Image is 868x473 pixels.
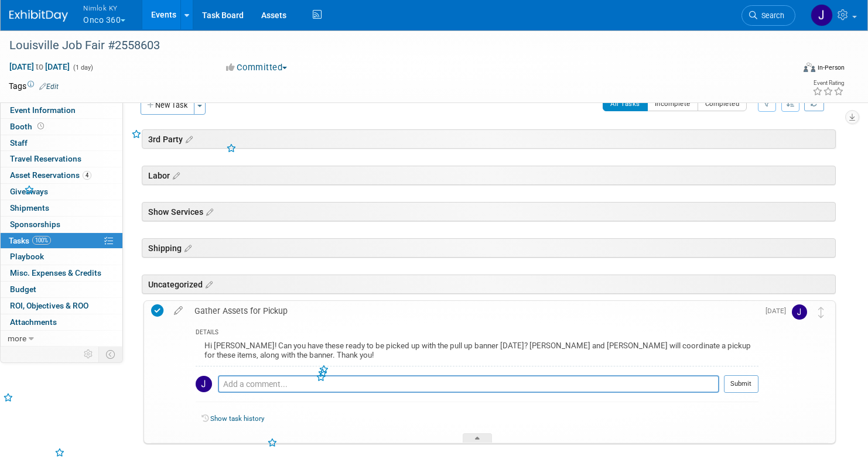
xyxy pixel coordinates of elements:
[32,236,51,245] span: 100%
[1,331,122,347] a: more
[72,64,93,71] span: (1 day)
[10,203,49,212] span: Shipments
[203,205,213,217] a: Edit sections
[142,166,836,185] div: Labor
[741,5,795,26] a: Search
[811,4,833,26] img: Jamie Dunn
[196,338,758,366] div: Hi [PERSON_NAME]! Can you have these ready to be picked up with the pull up banner [DATE]? [PERSO...
[222,61,292,74] button: Committed
[10,220,60,229] span: Sponsorships
[812,80,844,86] div: Event Rating
[766,307,792,315] span: [DATE]
[1,184,122,200] a: Giveaways
[35,122,46,131] span: Booth not reserved yet
[1,217,122,232] a: Sponsorships
[1,151,122,167] a: Travel Reservations
[78,347,99,362] td: Personalize Event Tab Strip
[10,154,81,163] span: Travel Reservations
[183,133,193,145] a: Edit sections
[1,167,122,183] a: Asset Reservations4
[1,249,122,265] a: Playbook
[1,282,122,297] a: Budget
[141,96,194,115] button: New Task
[724,375,758,393] button: Submit
[196,376,212,392] img: Jamie Dunn
[142,129,836,149] div: 3rd Party
[757,11,784,20] span: Search
[9,61,70,72] span: [DATE] [DATE]
[10,285,36,294] span: Budget
[83,2,125,14] span: Nimlok KY
[39,83,59,91] a: Edit
[647,96,698,111] button: Incomplete
[804,63,815,72] img: Format-Inperson.png
[168,306,189,316] a: edit
[182,242,192,253] a: Edit sections
[10,187,48,196] span: Giveaways
[1,233,122,249] a: Tasks100%
[170,169,180,181] a: Edit sections
[10,301,88,310] span: ROI, Objectives & ROO
[10,252,44,261] span: Playbook
[10,268,101,277] span: Misc. Expenses & Credits
[203,278,213,290] a: Edit sections
[10,170,91,180] span: Asset Reservations
[1,298,122,314] a: ROI, Objectives & ROO
[34,62,45,71] span: to
[196,328,758,338] div: DETAILS
[1,135,122,151] a: Staff
[792,304,807,320] img: Jamie Dunn
[9,236,51,245] span: Tasks
[142,238,836,258] div: Shipping
[8,334,26,343] span: more
[1,102,122,118] a: Event Information
[10,122,46,131] span: Booth
[10,138,28,148] span: Staff
[10,317,57,327] span: Attachments
[5,35,774,56] div: Louisville Job Fair #2558603
[1,200,122,216] a: Shipments
[1,119,122,135] a: Booth
[189,301,758,321] div: Gather Assets for Pickup
[1,314,122,330] a: Attachments
[720,61,845,78] div: Event Format
[1,265,122,281] a: Misc. Expenses & Credits
[9,80,59,92] td: Tags
[818,307,824,318] i: Move task
[99,347,123,362] td: Toggle Event Tabs
[603,96,648,111] button: All Tasks
[210,414,264,423] a: Show task history
[804,96,824,111] a: Refresh
[83,171,91,180] span: 4
[9,10,68,22] img: ExhibitDay
[698,96,747,111] button: Completed
[10,105,76,115] span: Event Information
[142,202,836,221] div: Show Services
[817,63,845,72] div: In-Person
[142,275,836,294] div: Uncategorized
